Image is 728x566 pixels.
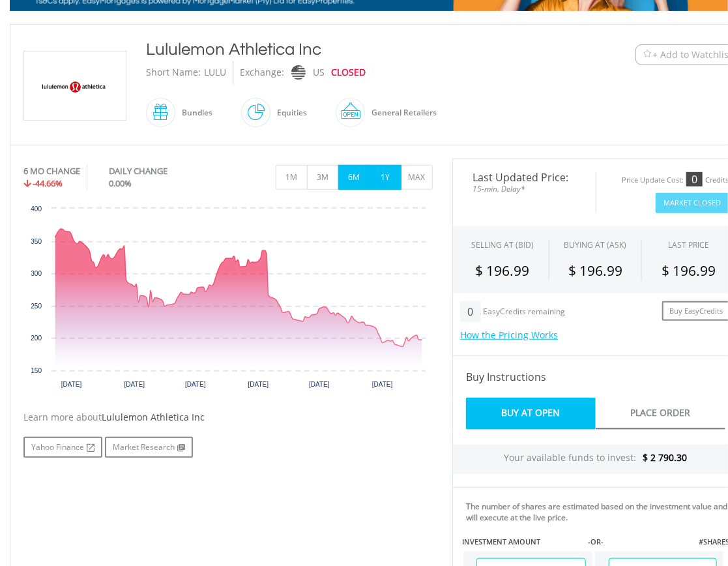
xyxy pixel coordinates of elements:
div: Exchange: [240,61,284,84]
text: 200 [31,335,42,342]
span: $ 196.99 [568,261,622,280]
button: 1M [276,165,308,190]
div: Chart. Highcharts interactive chart. [23,202,433,398]
div: Short Name: [146,61,201,84]
a: Yahoo Finance [23,437,102,458]
svg: Interactive chart [23,202,432,398]
span: Lululemon Athletica Inc [102,411,205,423]
span: Last Updated Price: [463,172,586,183]
span: $ 2 790.30 [643,451,688,464]
div: LULU [204,61,226,84]
a: Place Order [596,398,725,430]
button: 6M [338,165,370,190]
text: [DATE] [372,381,393,388]
h4: Buy Instructions [466,369,725,385]
text: [DATE] [185,381,206,388]
span: 0.00% [109,177,132,189]
div: LAST PRICE [668,239,709,250]
div: CLOSED [331,61,366,84]
button: MAX [401,165,433,190]
text: [DATE] [61,381,82,388]
span: -44.66% [33,177,63,189]
text: 250 [31,303,42,310]
text: [DATE] [248,381,269,388]
span: BUYING AT (ASK) [564,239,626,250]
div: SELLING AT (BID) [471,239,534,250]
a: Buy At Open [466,398,596,430]
button: 1Y [370,165,401,190]
span: 15-min. Delay* [463,183,586,195]
text: [DATE] [124,381,145,388]
text: 350 [31,238,42,245]
a: Market Research [105,437,193,458]
div: Equities [270,97,307,128]
div: Bundles [175,97,212,128]
div: US [313,61,325,84]
div: Price Update Cost: [622,175,684,185]
div: DAILY CHANGE [109,165,211,177]
div: Learn more about [23,411,433,424]
div: 0 [460,301,480,322]
img: nasdaq.png [291,65,306,80]
a: How the Pricing Works [460,329,558,341]
button: 3M [307,165,339,190]
span: $ 196.99 [662,261,716,280]
text: [DATE] [309,381,330,388]
text: 400 [31,205,42,213]
div: 0 [686,172,703,186]
text: 300 [31,270,42,277]
img: Watchlist [643,50,652,59]
label: INVESTMENT AMOUNT [462,537,540,547]
div: Lululemon Athletica Inc [146,38,555,61]
img: EQU.US.LULU.png [26,52,124,120]
text: 150 [31,367,42,374]
label: -OR- [588,537,604,547]
div: 6 MO CHANGE [23,165,80,177]
div: EasyCredits remaining [484,307,566,318]
span: $ 196.99 [475,261,529,280]
div: General Retailers [365,97,437,128]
